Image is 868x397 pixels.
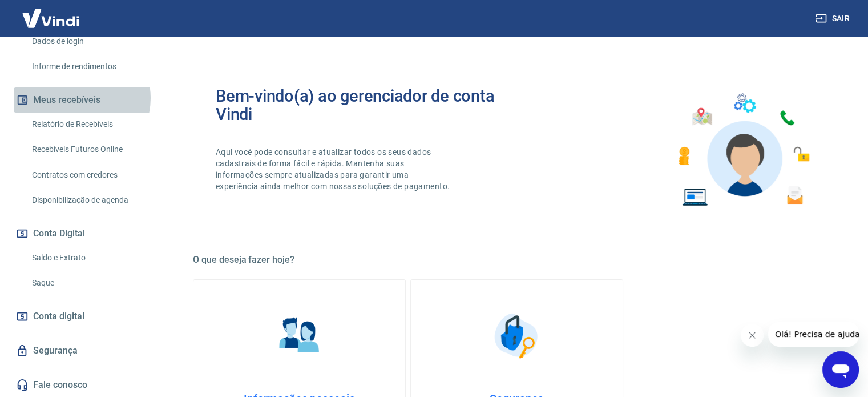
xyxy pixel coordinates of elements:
[27,189,157,212] a: Disponibilização de agenda
[27,113,157,136] a: Relatório de Recebíveis
[27,271,157,295] a: Saque
[216,87,517,123] h2: Bem-vindo(a) ao gerenciador de conta Vindi
[14,338,157,363] a: Segurança
[14,87,157,113] button: Meus recebíveis
[27,55,157,78] a: Informe de rendimentos
[271,307,328,364] img: Informações pessoais
[193,254,841,266] h5: O que deseja fazer hoje?
[14,221,157,246] button: Conta Digital
[216,146,452,192] p: Aqui você pode consultar e atualizar todos os seus dados cadastrais de forma fácil e rápida. Mant...
[14,1,88,35] img: Vindi
[488,307,546,364] img: Segurança
[27,163,157,187] a: Contratos com credores
[27,30,157,53] a: Dados de login
[33,308,84,324] span: Conta digital
[27,246,157,270] a: Saldo e Extrato
[27,138,157,161] a: Recebíveis Futuros Online
[822,351,859,388] iframe: Botão para abrir a janela de mensagens
[813,8,854,29] button: Sair
[7,8,96,17] span: Olá! Precisa de ajuda?
[741,324,764,347] iframe: Fechar mensagem
[668,87,818,213] img: Imagem de um avatar masculino com diversos icones exemplificando as funcionalidades do gerenciado...
[14,304,157,329] a: Conta digital
[768,322,859,347] iframe: Mensagem da empresa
